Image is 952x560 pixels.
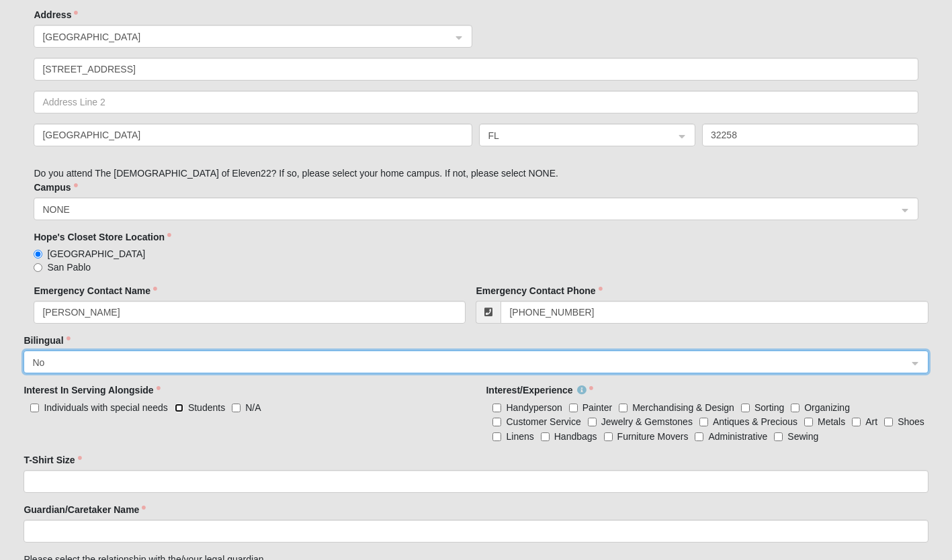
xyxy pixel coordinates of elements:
[708,431,767,442] span: Administrative
[42,202,885,217] span: NONE
[24,503,146,516] label: Guardian/Caretaker Name
[47,247,145,261] span: [GEOGRAPHIC_DATA]
[245,402,261,413] span: N/A
[604,432,613,441] input: Furniture Movers
[506,416,580,427] span: Customer Service
[34,58,918,81] input: Address Line 1
[486,383,593,397] label: Interest/Experience
[554,431,597,442] span: Handbags
[44,402,167,413] span: Individuals with special needs
[702,124,918,146] input: Zip
[47,261,91,274] span: San Pablo
[588,418,597,426] input: Jewelry & Gemstones
[34,250,42,259] input: [GEOGRAPHIC_DATA]
[34,124,472,146] input: City
[865,416,877,427] span: Art
[30,404,39,412] input: Individuals with special needs
[852,418,861,426] input: Art
[34,91,918,113] input: Address Line 2
[601,416,693,427] span: Jewelry & Gemstones
[804,402,850,413] span: Organizing
[34,230,171,244] label: Hope's Closet Store Location
[34,8,78,21] label: Address
[488,128,662,143] span: FL
[619,404,628,412] input: Merchandising & Design
[632,402,734,413] span: Merchandising & Design
[617,431,689,442] span: Furniture Movers
[787,431,818,442] span: Sewing
[754,402,784,413] span: Sorting
[492,432,501,441] input: Linens
[492,418,501,426] input: Customer Service
[569,404,578,412] input: Painter
[34,284,157,297] label: Emergency Contact Name
[541,432,550,441] input: Handbags
[34,181,77,194] label: Campus
[34,263,42,272] input: San Pablo
[741,404,750,412] input: Sorting
[492,404,501,412] input: Handyperson
[232,404,241,412] input: N/A
[898,416,924,427] span: Shoes
[188,402,225,413] span: Students
[713,416,797,427] span: Antiques & Precious
[24,453,81,467] label: T-Shirt Size
[884,418,893,426] input: Shoes
[582,402,612,413] span: Painter
[695,432,703,441] input: Administrative
[24,334,70,347] label: Bilingual
[699,418,708,426] input: Antiques & Precious
[24,383,160,397] label: Interest In Serving Alongside
[506,402,562,413] span: Handyperson
[774,432,783,441] input: Sewing
[476,284,602,297] label: Emergency Contact Phone
[818,416,845,427] span: Metals
[506,431,533,442] span: Linens
[42,30,439,44] span: United States
[804,418,813,426] input: Metals
[791,404,799,412] input: Organizing
[32,355,895,370] span: No
[175,404,183,412] input: Students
